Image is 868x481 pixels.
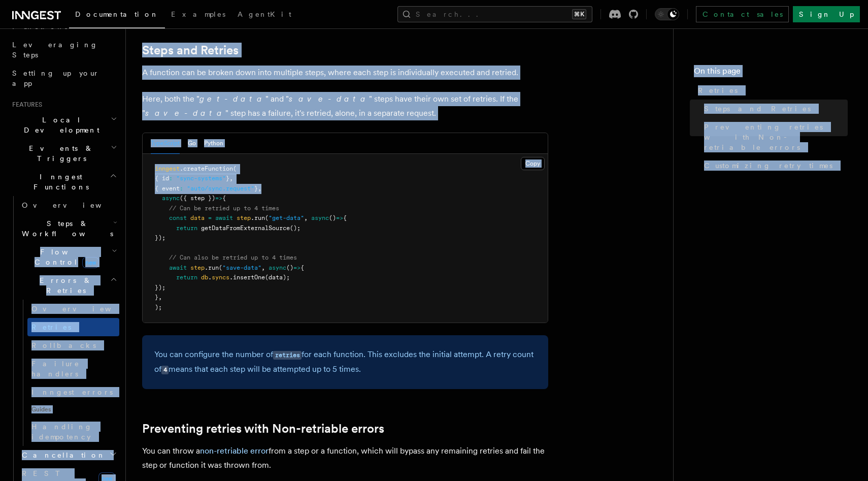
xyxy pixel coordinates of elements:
[18,271,119,300] button: Errors & Retries
[176,175,226,182] span: "sync-systems"
[161,366,169,374] code: 4
[311,214,329,221] span: async
[18,446,119,464] button: Cancellation
[27,318,119,336] a: Retries
[229,274,265,281] span: .insertOne
[169,214,187,221] span: const
[176,225,197,232] span: return
[27,418,119,446] a: Handling idempotency
[145,108,225,118] em: save-data
[155,234,165,241] span: });
[18,196,119,214] a: Overview
[18,300,119,446] div: Errors & Retries
[18,218,113,239] span: Steps & Workflows
[208,274,212,281] span: .
[222,264,261,271] span: "save-data"
[8,36,119,64] a: Leveraging Steps
[155,284,165,291] span: });
[700,156,848,175] a: Customizing retry times
[142,444,548,472] p: You can throw a from a step or a function, which will bypass any remaining retries and fail the s...
[704,122,848,152] span: Preventing retries with Non-retriable errors
[231,3,297,27] a: AgentKit
[8,172,110,192] span: Inngest Functions
[169,175,173,182] span: :
[226,175,229,182] span: }
[180,195,215,202] span: ({ step })
[293,264,301,271] span: =>
[521,157,545,170] button: Copy
[572,9,586,19] kbd: ⌘K
[27,336,119,355] a: Rollbacks
[31,423,92,441] span: Handling idempotency
[31,323,71,331] span: Retries
[655,8,679,20] button: Toggle dark mode
[269,214,304,221] span: "get-data"
[208,214,212,221] span: =
[75,10,159,18] span: Documentation
[704,104,811,114] span: Steps and Retries
[304,214,308,221] span: ,
[201,225,290,232] span: getDataFromExternalSource
[12,69,99,87] span: Setting up your app
[233,165,237,172] span: (
[142,66,548,80] p: A function can be broken down into multiple steps, where each step is individually executed and r...
[142,92,548,120] p: Here, both the " " and " " steps have their own set of retries. If the " " step has a failure, it...
[698,85,738,95] span: Retries
[215,214,233,221] span: await
[18,275,110,296] span: Errors & Retries
[700,100,848,118] a: Steps and Retries
[18,243,119,271] button: Flow Controlnew
[343,214,347,221] span: {
[8,139,119,168] button: Events & Triggers
[142,422,384,436] a: Preventing retries with Non-retriable errors
[397,6,592,22] button: Search...⌘K
[155,175,169,182] span: { id
[162,195,180,202] span: async
[169,254,297,261] span: // Can also be retried up to 4 times
[27,401,119,418] span: Guides
[290,225,301,232] span: ();
[158,294,162,301] span: ,
[8,168,119,196] button: Inngest Functions
[8,143,111,164] span: Events & Triggers
[187,185,254,192] span: "auto/sync.request"
[8,115,111,135] span: Local Development
[155,304,162,311] span: );
[8,64,119,92] a: Setting up your app
[31,360,80,378] span: Failure handlers
[155,185,180,192] span: { event
[251,214,265,221] span: .run
[82,257,99,268] span: new
[31,341,96,349] span: Rollbacks
[329,214,336,221] span: ()
[265,214,269,221] span: (
[190,214,205,221] span: data
[188,133,196,154] button: Go
[27,355,119,383] a: Failure handlers
[696,6,789,22] a: Contact sales
[31,388,113,396] span: Inngest errors
[301,264,304,271] span: {
[289,94,369,104] em: save-data
[694,81,848,100] a: Retries
[273,351,302,360] code: retries
[165,3,231,27] a: Examples
[151,133,180,154] button: TypeScript
[222,195,226,202] span: {
[204,133,223,154] button: Python
[273,349,302,359] a: retries
[229,175,233,182] span: ,
[336,214,343,221] span: =>
[190,264,205,271] span: step
[154,347,536,377] p: You can configure the number of for each function. This excludes the initial attempt. A retry cou...
[201,274,208,281] span: db
[22,201,126,209] span: Overview
[205,264,219,271] span: .run
[171,10,225,18] span: Examples
[238,10,291,18] span: AgentKit
[69,3,165,28] a: Documentation
[212,274,229,281] span: syncs
[258,185,261,192] span: ,
[180,165,233,172] span: .createFunction
[265,274,290,281] span: (data);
